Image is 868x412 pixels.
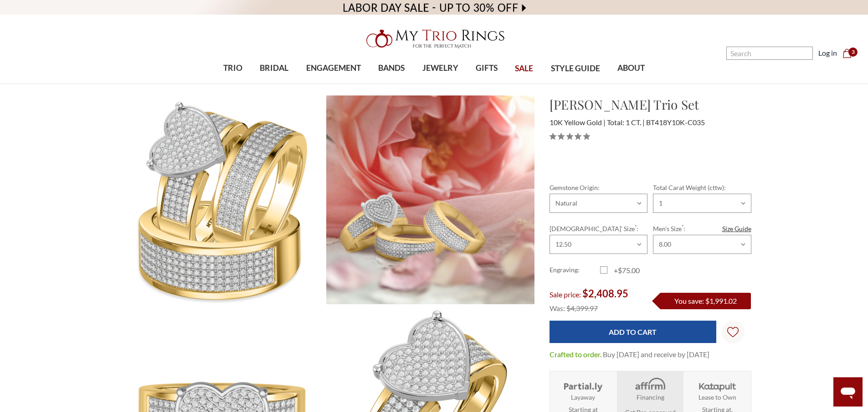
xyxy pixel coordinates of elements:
a: BANDS [370,53,413,83]
img: Layaway [562,377,604,392]
strong: Lease to Own [699,392,736,402]
dt: Crafted to order. [550,349,601,360]
a: TRIO [215,53,251,83]
label: Gemstone Origin: [550,183,647,192]
svg: Wish Lists [727,298,739,366]
span: JEWELRY [422,62,458,74]
strong: Layaway [571,392,595,402]
a: BRIDAL [251,53,297,83]
a: ENGAGEMENT [298,53,370,83]
button: submenu toggle [436,83,445,84]
span: ENGAGEMENT [306,62,361,74]
a: STYLE GUIDE [542,54,608,84]
span: Sale price: [550,290,581,299]
a: Wish Lists [722,321,745,343]
span: ABOUT [617,62,645,74]
a: SALE [506,54,542,84]
span: Was: [550,304,565,312]
strong: Financing [637,392,664,402]
span: BANDS [378,62,405,74]
dd: Buy [DATE] and receive by [DATE] [603,349,709,360]
img: Photo of Valentina 1 ct tw. Diamond Heart Cluster Trio Set 10K Yellow Gold [BT418Y-C035] [118,95,326,304]
a: Log in [818,48,837,58]
a: Cart with 0 items [842,48,857,58]
label: Men's Size : [653,224,751,233]
span: BRIDAL [260,62,288,74]
label: Total Carat Weight (cttw): [653,183,751,192]
span: You save: $1,991.02 [674,296,737,305]
img: My Trio Rings [361,24,507,53]
a: My Trio Rings [252,24,616,53]
span: BT418Y10K-C035 [646,118,705,127]
span: $2,408.95 [582,287,628,300]
button: submenu toggle [329,83,338,84]
img: Katapult [696,377,739,392]
a: JEWELRY [413,53,467,83]
img: Photo of Valentina 1 ct tw. Diamond Heart Cluster Trio Set 10K Yellow Gold [BT418Y-C035] [326,95,534,304]
span: GIFTS [476,62,498,74]
label: [DEMOGRAPHIC_DATA]' Size : [550,224,647,233]
a: GIFTS [467,53,506,83]
span: STYLE GUIDE [551,63,600,74]
img: Affirm [629,377,671,392]
label: +$75.00 [600,265,651,276]
button: submenu toggle [228,83,237,84]
span: $4,399.97 [566,304,598,312]
a: Size Guide [722,224,751,233]
span: SALE [515,63,533,74]
span: 3 [848,48,858,57]
button: submenu toggle [627,83,636,84]
span: 10K Yellow Gold [550,118,606,127]
button: submenu toggle [387,83,396,84]
span: TRIO [223,62,242,74]
h1: [PERSON_NAME] Trio Set [550,95,751,114]
span: Total: 1 CT. [607,118,645,127]
button: submenu toggle [270,83,279,84]
input: Add to Cart [550,321,716,343]
label: Engraving: [550,265,600,276]
input: Search [726,47,813,60]
button: submenu toggle [482,83,491,84]
a: ABOUT [609,53,653,83]
svg: cart.cart_preview [842,49,852,58]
